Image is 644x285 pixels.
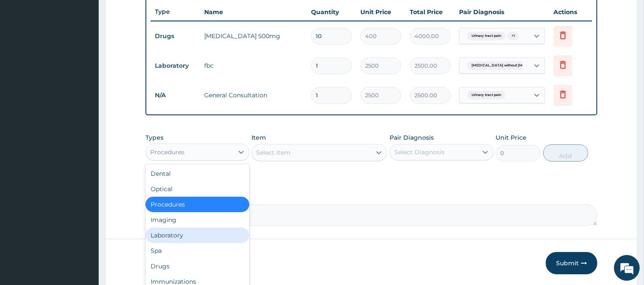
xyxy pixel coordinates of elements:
[200,57,307,74] td: fbc
[151,87,200,103] td: N/A
[145,228,249,243] div: Laboratory
[256,148,290,157] div: Select Item
[151,58,200,74] td: Laboratory
[507,32,519,40] span: + 1
[145,134,163,141] label: Types
[16,43,35,64] img: d_794563401_company_1708531726252_794563401
[390,133,434,142] label: Pair Diagnosis
[394,148,444,156] div: Select Diagnosis
[145,243,249,258] div: Spa
[455,3,549,21] th: Pair Diagnosis
[467,32,505,40] span: Urinary tract pain
[45,48,144,59] div: Chat with us now
[145,181,249,197] div: Optical
[200,3,307,21] th: Name
[151,4,200,20] th: Type
[50,87,118,174] span: We're online!
[200,27,307,45] td: [MEDICAL_DATA] 500mg
[496,133,526,142] label: Unit Price
[145,197,249,212] div: Procedures
[141,4,161,25] div: Minimize live chat window
[307,3,356,21] th: Quantity
[467,61,554,70] span: [MEDICAL_DATA] without [MEDICAL_DATA]
[546,252,597,274] button: Submit
[145,166,249,181] div: Dental
[543,144,588,162] button: Add
[150,148,184,156] div: Procedures
[145,192,597,200] label: Comment
[356,3,405,21] th: Unit Price
[405,3,455,21] th: Total Price
[200,87,307,104] td: General Consultation
[549,3,592,21] th: Actions
[251,133,266,142] label: Item
[145,258,249,274] div: Drugs
[4,192,163,222] textarea: Type your message and hit 'Enter'
[145,212,249,228] div: Imaging
[151,28,200,44] td: Drugs
[467,91,505,99] span: Urinary tract pain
